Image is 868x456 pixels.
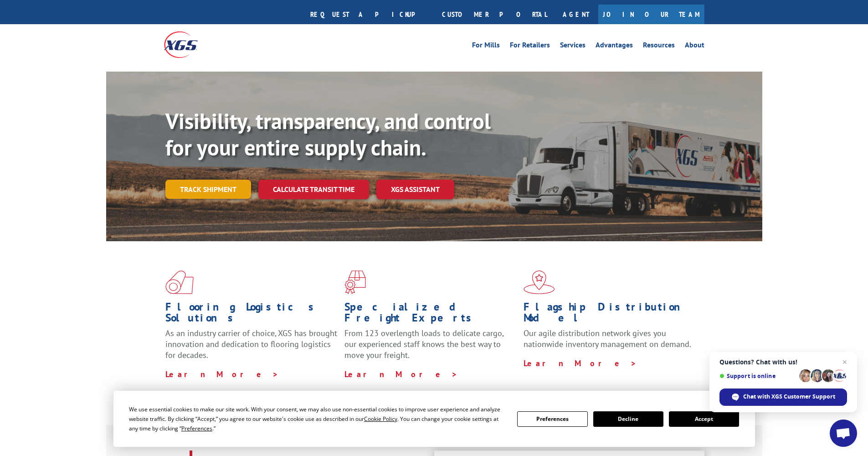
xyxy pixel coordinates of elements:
[129,404,506,433] div: We use essential cookies to make our site work. With your consent, we may also use non-essential ...
[839,357,850,368] span: Close chat
[524,270,555,294] img: xgs-icon-flagship-distribution-model-red
[165,301,338,328] h1: Flooring Logistics Solutions
[685,41,704,52] a: About
[165,328,337,360] span: As an industry carrier of choice, XGS has brought innovation and dedication to flooring logistics...
[719,373,796,379] span: Support is online
[364,415,397,423] span: Cookie Policy
[435,5,554,24] a: Customer Portal
[719,358,847,366] span: Questions? Chat with us!
[165,107,491,161] b: Visibility, transparency, and control for your entire supply chain.
[113,391,755,447] div: Cookie Consent Prompt
[743,393,835,401] span: Chat with XGS Customer Support
[643,41,675,52] a: Resources
[181,425,212,432] span: Preferences
[510,41,550,52] a: For Retailers
[524,358,637,368] a: Learn More >
[524,301,696,328] h1: Flagship Distribution Model
[165,180,251,199] a: Track shipment
[303,5,435,24] a: Request a pickup
[719,389,847,406] div: Chat with XGS Customer Support
[554,5,598,24] a: Agent
[165,369,279,379] a: Learn More >
[524,328,691,349] span: Our agile distribution network gives you nationwide inventory management on demand.
[593,411,663,427] button: Decline
[598,5,704,24] a: Join Our Team
[258,180,369,199] a: Calculate transit time
[344,328,517,368] p: From 123 overlength loads to delicate cargo, our experienced staff knows the best way to move you...
[596,41,633,52] a: Advantages
[344,369,458,379] a: Learn More >
[830,420,857,447] div: Open chat
[376,180,454,199] a: XGS ASSISTANT
[472,41,500,52] a: For Mills
[517,411,587,427] button: Preferences
[344,301,517,328] h1: Specialized Freight Experts
[669,411,739,427] button: Accept
[165,270,194,294] img: xgs-icon-total-supply-chain-intelligence-red
[560,41,586,52] a: Services
[344,270,366,294] img: xgs-icon-focused-on-flooring-red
